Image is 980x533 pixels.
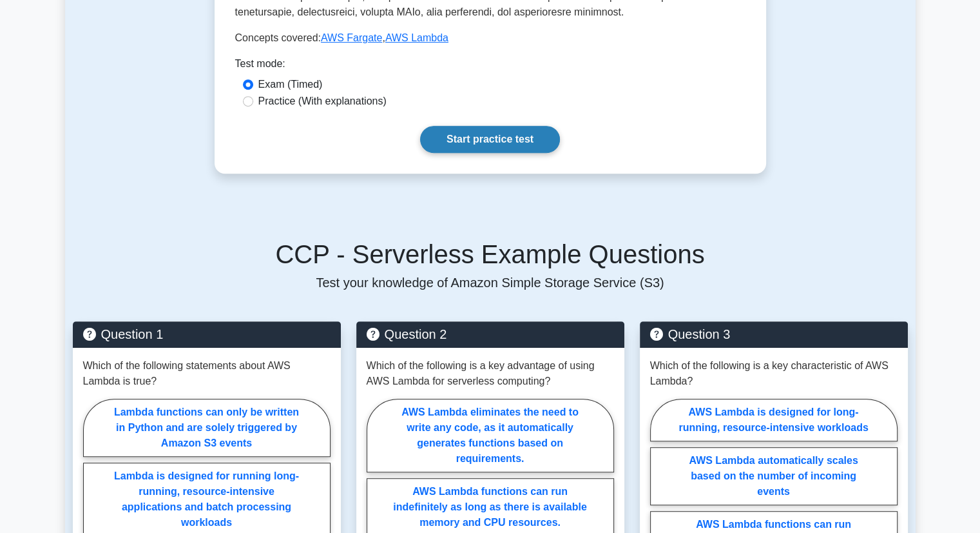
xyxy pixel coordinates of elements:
[83,399,331,457] label: Lambda functions can only be written in Python and are solely triggered by Amazon S3 events
[83,358,331,389] p: Which of the following statements about AWS Lambda is true?
[650,447,898,505] label: AWS Lambda automatically scales based on the number of incoming events
[321,32,382,43] a: AWS Fargate
[367,327,614,342] h5: Question 2
[650,358,898,389] p: Which of the following is a key characteristic of AWS Lambda?
[367,358,614,389] p: Which of the following is a key advantage of using AWS Lambda for serverless computing?
[73,239,908,270] h5: CCP - Serverless Example Questions
[385,32,448,43] a: AWS Lambda
[367,399,614,472] label: AWS Lambda eliminates the need to write any code, as it automatically generates functions based o...
[650,399,898,441] label: AWS Lambda is designed for long-running, resource-intensive workloads
[73,275,908,290] p: Test your knowledge of Amazon Simple Storage Service (S3)
[258,94,387,109] label: Practice (With explanations)
[650,327,898,342] h5: Question 3
[258,77,323,92] label: Exam (Timed)
[420,126,560,153] a: Start practice test
[83,327,331,342] h5: Question 1
[235,30,448,46] p: Concepts covered: ,
[235,56,745,77] div: Test mode:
